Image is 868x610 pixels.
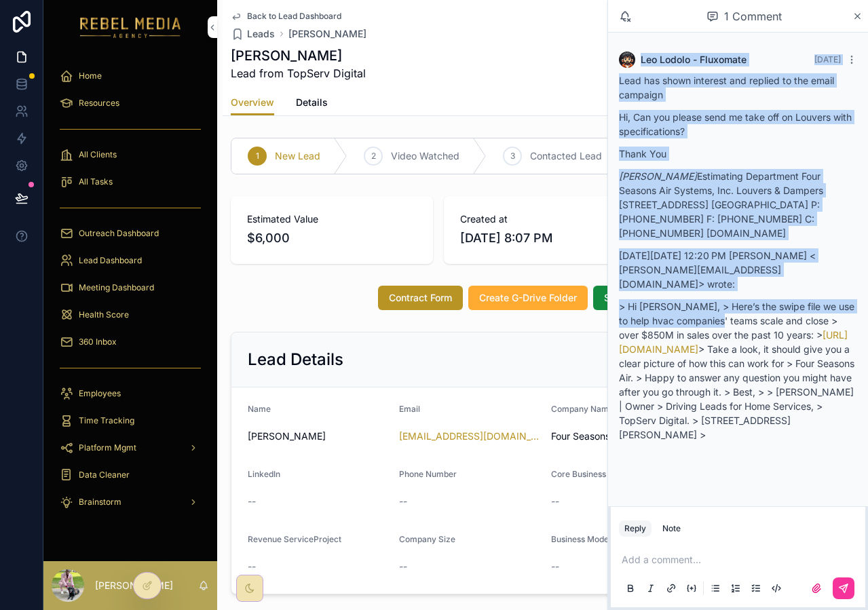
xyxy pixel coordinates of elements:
h1: [PERSON_NAME] [231,46,366,65]
span: Company Name [551,404,614,414]
span: Company Size [399,534,455,544]
span: Leads [247,27,275,41]
span: -- [551,495,559,508]
span: Back to Lead Dashboard [247,11,341,22]
span: Business Model [551,534,611,544]
span: Details [296,96,328,109]
a: Meeting Dashboard [52,275,209,300]
em: [PERSON_NAME] [619,170,697,182]
span: Revenue ServiceProject [248,534,341,544]
img: App logo [80,16,181,38]
a: Outreach Dashboard [52,221,209,246]
p: [PERSON_NAME] [95,579,173,592]
div: Note [662,523,681,534]
button: Create G-Drive Folder [468,286,588,310]
span: Resources [79,98,119,109]
span: Meeting Dashboard [79,282,154,293]
span: Outreach Dashboard [79,228,159,239]
span: Core Business Offer [551,469,629,479]
h2: Lead Details [248,349,343,370]
span: [DATE] 8:07 PM [460,229,630,248]
a: 360 Inbox [52,330,209,354]
span: [DATE] [814,54,841,64]
span: Brainstorm [79,497,121,508]
span: 3 [510,151,515,161]
span: New Lead [275,149,320,163]
button: Send Follow Up Email [593,286,713,310]
p: Hi, Can you please send me take off on Louvers with specifications? [619,110,857,138]
span: 1 Comment [724,8,782,24]
button: Contract Form [378,286,463,310]
p: Thank You [619,147,857,161]
span: Name [248,404,271,414]
a: Time Tracking [52,408,209,433]
button: Reply [619,520,652,537]
a: Lead Dashboard [52,248,209,273]
span: Video Watched [391,149,459,163]
span: -- [248,560,256,573]
span: Overview [231,96,274,109]
a: All Clients [52,142,209,167]
p: Lead has shown interest and replied to the email campaign [619,73,857,102]
a: Data Cleaner [52,463,209,487]
p: [DATE][DATE] 12:20 PM [PERSON_NAME] < [PERSON_NAME][EMAIL_ADDRESS][DOMAIN_NAME]> wrote: [619,248,857,291]
span: Estimated Value [247,212,417,226]
a: [EMAIL_ADDRESS][DOMAIN_NAME] [399,430,540,443]
span: Contacted Lead [530,149,602,163]
span: 360 Inbox [79,337,117,347]
span: Create G-Drive Folder [479,291,577,305]
span: -- [399,560,407,573]
span: Phone Number [399,469,457,479]
p: Estimating Department Four Seasons Air Systems, Inc. Louvers & Dampers [STREET_ADDRESS] [GEOGRAPH... [619,169,857,240]
span: -- [399,495,407,508]
span: Email [399,404,420,414]
span: -- [248,495,256,508]
span: Send Follow Up Email [604,291,702,305]
a: Employees [52,381,209,406]
p: > Hi [PERSON_NAME], > Here’s the swipe file we use to help hvac companies' teams scale and close ... [619,299,857,442]
span: Created at [460,212,630,226]
a: Home [52,64,209,88]
span: Lead from TopServ Digital [231,65,366,81]
a: Platform Mgmt [52,436,209,460]
span: 2 [371,151,376,161]
span: Platform Mgmt [79,442,136,453]
span: Employees [79,388,121,399]
span: Health Score [79,309,129,320]
a: All Tasks [52,170,209,194]
button: Note [657,520,686,537]
span: Leo Lodolo - Fluxomate [641,53,747,66]
a: Resources [52,91,209,115]
a: Back to Lead Dashboard [231,11,341,22]
a: [PERSON_NAME] [288,27,366,41]
span: Lead Dashboard [79,255,142,266]
span: $6,000 [247,229,417,248]
span: Time Tracking [79,415,134,426]
span: LinkedIn [248,469,280,479]
span: Home [79,71,102,81]
a: Brainstorm [52,490,209,514]
span: Data Cleaner [79,470,130,480]
a: Leads [231,27,275,41]
span: 1 [256,151,259,161]
span: Four Seasons Air [551,430,692,443]
span: All Tasks [79,176,113,187]
span: -- [551,560,559,573]
a: Details [296,90,328,117]
span: [PERSON_NAME] [248,430,388,443]
span: All Clients [79,149,117,160]
div: scrollable content [43,54,217,532]
a: Health Score [52,303,209,327]
span: Contract Form [389,291,452,305]
a: Overview [231,90,274,116]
